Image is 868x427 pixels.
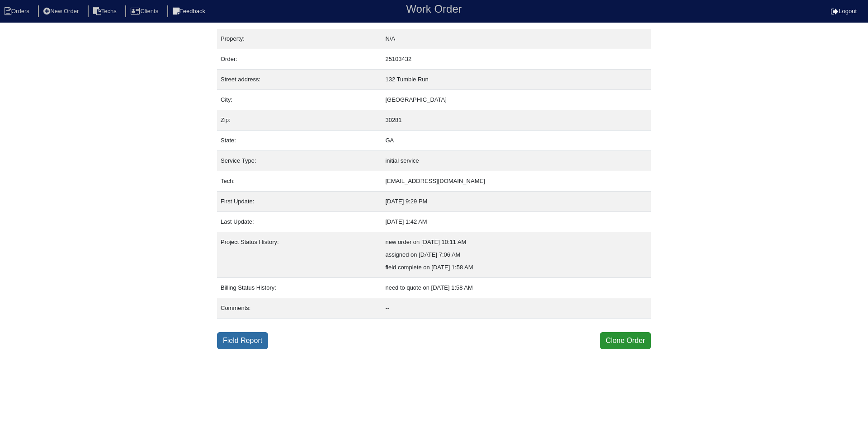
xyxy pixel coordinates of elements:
td: 30281 [382,110,651,131]
div: field complete on [DATE] 1:58 AM [385,261,647,274]
a: Techs [88,8,124,14]
li: New Order [38,5,86,18]
li: Techs [88,5,124,18]
td: [DATE] 1:42 AM [382,212,651,232]
td: N/A [382,29,651,49]
td: GA [382,131,651,151]
td: [GEOGRAPHIC_DATA] [382,90,651,110]
button: Clone Order [600,332,651,349]
td: Zip: [217,110,382,131]
div: assigned on [DATE] 7:06 AM [385,249,647,261]
a: Logout [831,8,857,14]
a: Field Report [217,332,268,349]
div: new order on [DATE] 10:11 AM [385,236,647,249]
td: Property: [217,29,382,49]
td: First Update: [217,192,382,212]
td: Project Status History: [217,232,382,278]
td: Street address: [217,70,382,90]
td: City: [217,90,382,110]
td: 25103432 [382,49,651,70]
td: Last Update: [217,212,382,232]
td: initial service [382,151,651,171]
td: Tech: [217,171,382,192]
td: [EMAIL_ADDRESS][DOMAIN_NAME] [382,171,651,192]
td: Order: [217,49,382,70]
a: Clients [125,8,165,14]
td: -- [382,298,651,319]
td: State: [217,131,382,151]
li: Feedback [167,5,212,18]
div: need to quote on [DATE] 1:58 AM [385,282,647,294]
td: Billing Status History: [217,278,382,298]
td: 132 Tumble Run [382,70,651,90]
td: Comments: [217,298,382,319]
td: Service Type: [217,151,382,171]
li: Clients [125,5,165,18]
td: [DATE] 9:29 PM [382,192,651,212]
a: New Order [38,8,86,14]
